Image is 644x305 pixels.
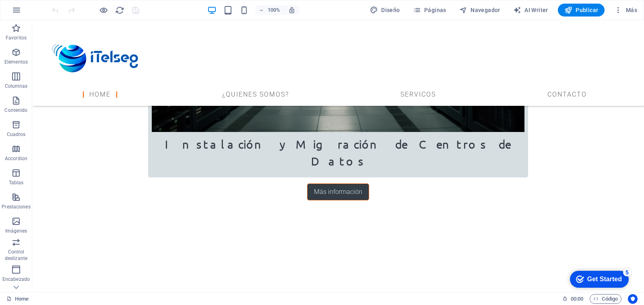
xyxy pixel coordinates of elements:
[410,4,450,16] button: Páginas
[5,83,28,89] p: Columnas
[115,6,124,15] i: Volver a cargar página
[288,6,295,14] i: Al redimensionar, ajustar el nivel de zoom automáticamente para ajustarse al dispositivo elegido.
[4,107,27,113] p: Contenido
[564,6,599,14] span: Publicar
[367,4,403,16] div: Diseño (Ctrl+Alt+Y)
[456,4,504,16] button: Navegador
[558,4,605,16] button: Publicar
[593,294,618,304] span: Código
[115,5,124,15] button: reload
[4,59,28,65] p: Elementos
[2,276,30,282] p: Encabezado
[255,5,284,15] button: 100%
[459,6,500,14] span: Navegador
[576,296,578,302] span: :
[267,5,280,15] h6: 100%
[413,6,446,14] span: Páginas
[7,131,26,138] p: Cuadros
[5,228,27,234] p: Imágenes
[2,204,30,210] p: Prestaciones
[513,6,548,14] span: AI Writer
[99,5,108,15] button: Haz clic para salir del modo de previsualización y seguir editando
[367,4,403,16] button: Diseño
[614,6,637,14] span: Más
[571,294,583,304] span: 00 00
[590,294,621,304] button: Código
[24,9,58,16] div: Get Started
[6,35,27,41] p: Favoritos
[6,4,65,21] div: Get Started 5 items remaining, 0% complete
[628,294,638,304] button: Usercentrics
[5,155,27,162] p: Accordion
[6,294,29,304] a: Haz clic para cancelar la selección y doble clic para abrir páginas
[611,4,640,16] button: Más
[60,2,68,10] div: 5
[510,4,551,16] button: AI Writer
[562,294,584,304] h6: Tiempo de la sesión
[9,179,24,186] p: Tablas
[370,6,400,14] span: Diseño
